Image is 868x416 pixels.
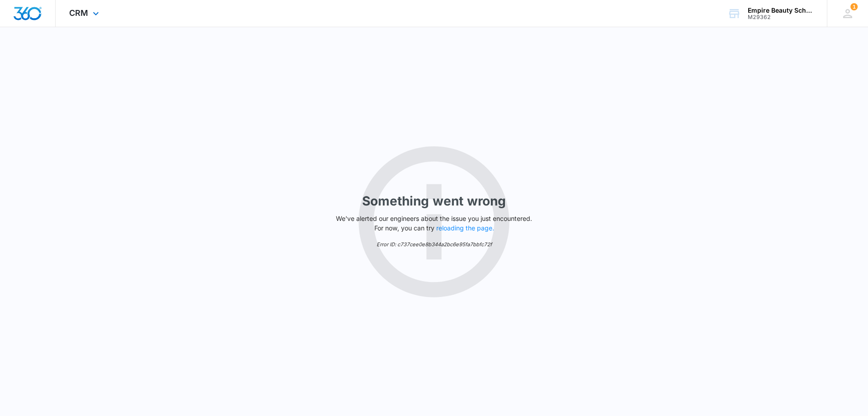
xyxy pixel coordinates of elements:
[850,3,858,10] span: 1
[377,241,492,248] em: Error ID: c737cee0e8b344a2bc6e95fa7bbfc72f
[850,3,858,10] div: notifications count
[332,214,536,233] p: We've alerted our engineers about the issue you just encountered. For now, you can try
[362,191,506,210] h1: Something went wrong
[436,225,494,232] button: reloading the page.
[748,14,814,20] div: account id
[748,7,814,14] div: account name
[69,8,88,18] span: CRM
